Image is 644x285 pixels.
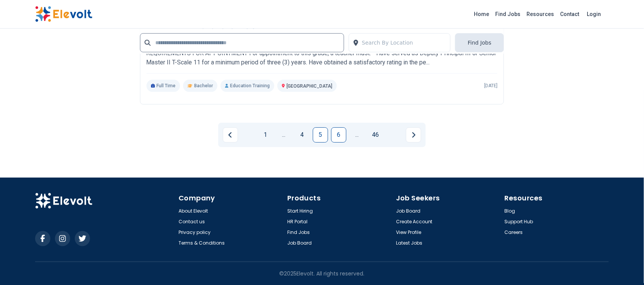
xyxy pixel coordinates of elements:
[396,193,500,203] h4: Job Seekers
[258,127,273,142] a: Page 1
[223,127,238,142] a: Previous page
[524,8,557,20] a: Resources
[368,127,383,142] a: Page 46
[147,80,180,92] p: Full Time
[280,270,365,277] p: © 2025 Elevolt. All rights reserved.
[179,208,208,214] a: About Elevolt
[484,83,497,89] p: [DATE]
[179,240,225,246] a: Terms & Conditions
[505,219,533,225] a: Support Hub
[455,33,504,52] button: Find Jobs
[221,80,274,92] p: Education Training
[505,208,515,214] a: Blog
[396,240,422,246] a: Latest Jobs
[35,193,92,209] img: Elevolt
[606,248,644,285] iframe: Chat Widget
[505,193,609,203] h4: Resources
[349,127,365,142] a: Jump forward
[287,240,312,246] a: Job Board
[583,6,606,22] a: Login
[276,127,291,142] a: Jump backward
[223,127,421,142] ul: Pagination
[147,49,498,67] p: REQUIREMENTS FOR APPOINTMENT For appointment to this grade, a teacher must: - Have served as Depu...
[557,8,583,20] a: Contact
[493,8,524,20] a: Find Jobs
[287,83,332,89] span: [GEOGRAPHIC_DATA]
[287,193,391,203] h4: Products
[505,229,523,235] a: Careers
[287,229,310,235] a: Find Jobs
[179,193,283,203] h4: Company
[396,208,420,214] a: Job Board
[287,208,313,214] a: Start Hiring
[194,83,213,89] span: Bachelor
[313,127,328,142] a: Page 5 is your current page
[471,8,493,20] a: Home
[295,127,310,142] a: Page 4
[406,127,421,142] a: Next page
[179,229,211,235] a: Privacy policy
[396,219,433,225] a: Create Account
[35,6,92,22] img: Elevolt
[396,229,421,235] a: View Profile
[331,127,346,142] a: Page 6
[147,25,498,92] a: Teachers Service Commission TSCDeputy Principal II (SNE) 4 PostsTeachers Service Commission TSCRE...
[179,219,205,225] a: Contact us
[287,219,308,225] a: HR Portal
